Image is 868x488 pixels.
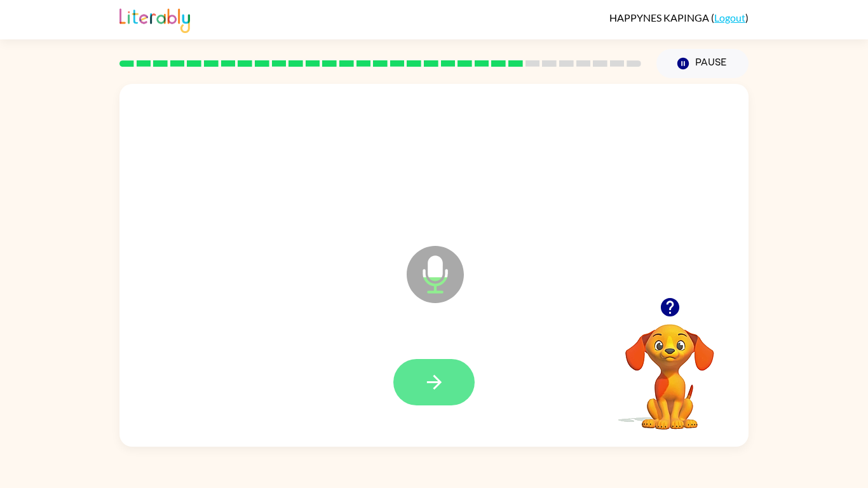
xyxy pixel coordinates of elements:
video: Your browser must support playing .mp4 files to use Literably. Please try using another browser. [606,304,733,431]
span: HAPPYNES KAPINGA [609,11,711,24]
button: Pause [656,49,749,78]
img: Literably [119,5,190,33]
a: Logout [714,11,745,24]
div: ( ) [609,11,749,24]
